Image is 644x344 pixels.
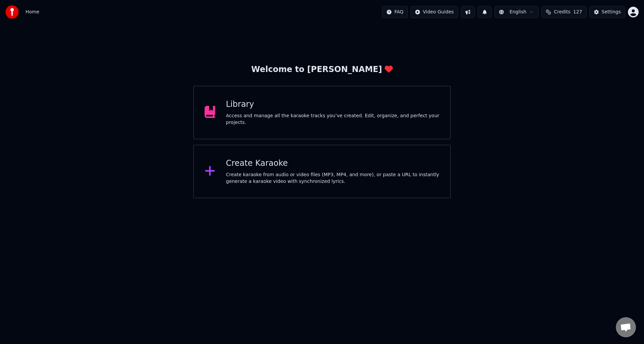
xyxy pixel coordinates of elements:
div: Library [226,99,440,110]
button: FAQ [382,6,408,18]
img: youka [5,5,19,19]
div: Create Karaoke [226,158,440,169]
div: Open chat [616,317,636,337]
div: Welcome to [PERSON_NAME] [251,64,393,75]
span: 127 [573,9,582,15]
span: Home [25,9,39,15]
span: Credits [554,9,570,15]
div: Settings [602,9,621,15]
div: Create karaoke from audio or video files (MP3, MP4, and more), or paste a URL to instantly genera... [226,171,440,185]
div: Access and manage all the karaoke tracks you’ve created. Edit, organize, and perfect your projects. [226,113,440,126]
nav: breadcrumb [25,9,39,15]
button: Video Guides [411,6,458,18]
button: Credits127 [541,6,586,18]
button: Settings [589,6,625,18]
